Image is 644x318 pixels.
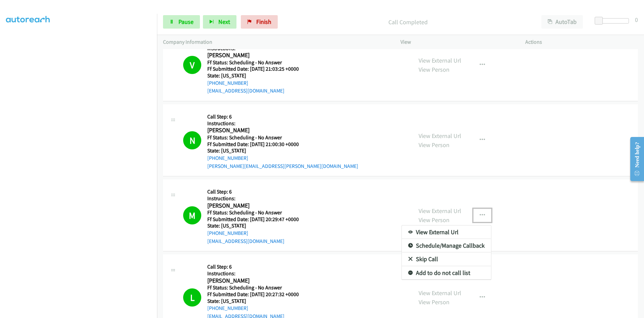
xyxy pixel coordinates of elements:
[402,225,491,239] a: View External Url
[402,266,491,280] a: Add to do not call list
[625,132,644,186] iframe: Resource Center
[183,288,201,307] h1: L
[402,252,491,266] a: Skip Call
[402,239,491,252] a: Schedule/Manage Callback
